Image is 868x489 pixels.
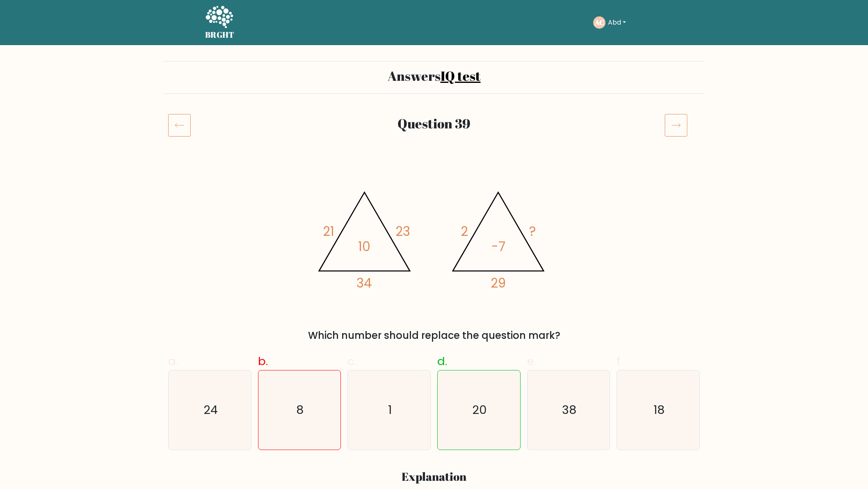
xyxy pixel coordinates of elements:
[395,222,410,240] tspan: 23
[472,402,487,418] text: 20
[323,222,334,240] tspan: 21
[461,222,468,240] tspan: 2
[356,274,372,292] tspan: 34
[562,402,576,418] text: 38
[605,17,628,28] button: Abd
[205,3,235,42] a: BRGHT
[347,353,356,369] span: c.
[491,274,506,292] tspan: 29
[297,402,304,418] text: 8
[527,353,536,369] span: e.
[168,353,178,369] span: a.
[205,30,235,40] h5: BRGHT
[491,238,505,256] tspan: -7
[168,68,700,84] h2: Answers
[203,402,218,418] text: 24
[617,353,622,369] span: f.
[437,353,447,369] span: d.
[173,328,695,343] div: Which number should replace the question mark?
[173,470,695,484] h3: Explanation
[388,402,392,418] text: 1
[594,18,604,27] text: AC
[258,353,268,369] span: b.
[358,238,370,256] tspan: 10
[441,67,481,85] a: IQ test
[529,222,536,240] tspan: ?
[653,402,665,418] text: 18
[213,116,655,131] h2: Question 39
